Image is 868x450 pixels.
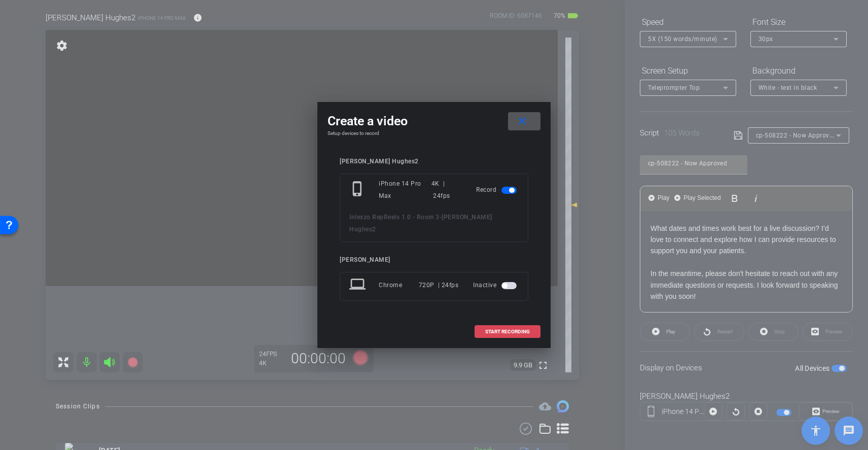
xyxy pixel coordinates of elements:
div: Create a video [328,112,540,130]
button: START RECORDING [475,325,540,338]
div: Chrome [379,276,419,294]
mat-icon: phone_iphone [349,181,368,199]
h4: Setup devices to record [328,130,540,136]
span: START RECORDING [485,329,530,334]
mat-icon: close [516,115,529,128]
div: Inactive [473,276,519,294]
div: 720P | 24fps [419,276,459,294]
div: [PERSON_NAME] [340,256,528,264]
mat-icon: laptop [349,276,368,294]
span: - [440,214,442,221]
div: 4K | 24fps [431,178,461,202]
span: Inlexzo RepReels 1.0 - Room 3 [349,214,440,221]
div: Record [476,178,519,202]
div: iPhone 14 Pro Max [379,178,431,202]
div: [PERSON_NAME] Hughes2 [340,158,528,165]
